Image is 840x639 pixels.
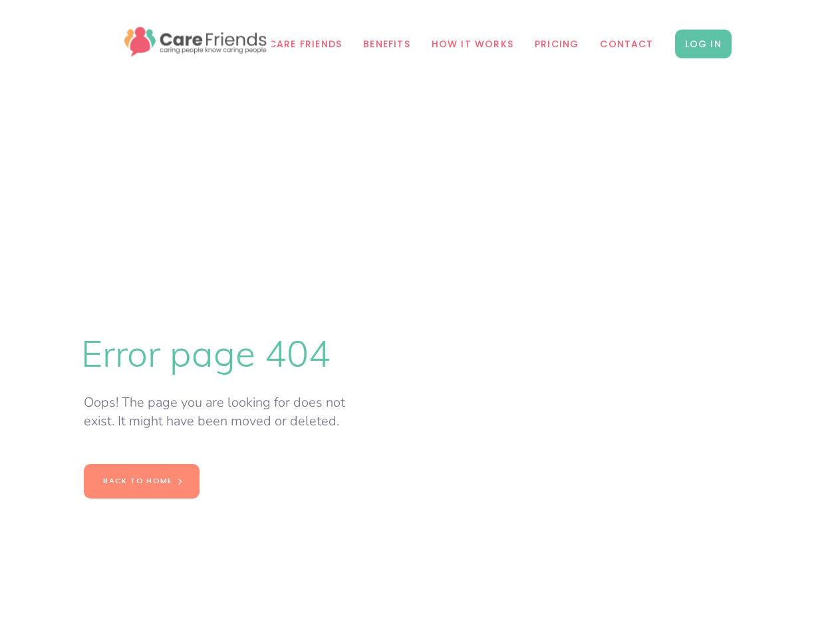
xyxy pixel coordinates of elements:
span: Benefits [363,37,410,52]
span: Contact [600,37,653,52]
a: Back to home [84,464,200,498]
p: Oops! The page you are looking for does not exist. It might have been moved or deleted. [84,393,376,431]
span: LOG IN [675,30,732,59]
span: Why Care Friends [241,37,342,52]
span: How it works [432,37,513,52]
span: Pricing [535,37,579,52]
span: Back to home [103,475,173,486]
